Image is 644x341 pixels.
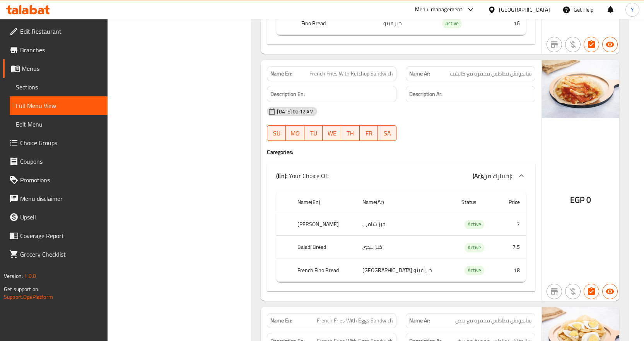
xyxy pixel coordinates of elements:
[341,125,360,141] button: TH
[3,208,108,226] a: Upsell
[274,108,317,115] span: [DATE] 02:12 AM
[356,236,455,259] td: خبز بلدى
[10,115,108,134] a: Edit Menu
[4,292,53,302] a: Support.OpsPlatform
[309,70,393,78] span: French Fries With Ketchup Sandwich
[20,194,101,203] span: Menu disclaimer
[465,266,484,275] div: Active
[602,37,618,52] button: Available
[344,128,357,139] span: TH
[270,317,292,325] strong: Name En:
[3,59,108,78] a: Menus
[631,5,634,14] span: Y
[409,89,442,99] strong: Description Ar:
[4,284,39,294] span: Get support on:
[291,259,356,282] th: French Fino Bread
[465,266,484,275] span: Active
[356,259,455,282] td: خبز فينو [GEOGRAPHIC_DATA]
[473,170,483,182] b: (Ar):
[409,70,430,78] strong: Name Ar:
[3,245,108,264] a: Grocery Checklist
[584,284,599,299] button: Has choices
[267,163,535,188] div: (En): Your Choice Of:(Ar):إختيارك من:
[497,259,526,282] td: 18
[323,125,341,141] button: WE
[570,192,584,207] span: EGP
[450,70,532,78] span: ساندوتش بطاطس محمرة مع كاتشب
[356,191,455,213] th: Name(Ar)
[442,19,462,28] span: Active
[584,37,599,52] button: Has choices
[317,317,393,325] span: French Fries With Eggs Sandwich
[276,171,328,180] p: Your Choice Of:
[547,284,562,299] button: Not branch specific item
[497,191,526,213] th: Price
[20,157,101,166] span: Coupons
[20,27,101,36] span: Edit Restaurant
[276,191,526,283] table: choices table
[409,317,430,325] strong: Name Ar:
[465,243,484,252] span: Active
[3,22,108,41] a: Edit Restaurant
[291,236,356,259] th: Baladi Bread
[415,5,463,14] div: Menu-management
[547,37,562,52] button: Not branch specific item
[16,120,101,129] span: Edit Menu
[483,170,512,182] span: إختيارك من:
[10,78,108,96] a: Sections
[542,60,619,118] img: 2022928_Talabat_Egypt_Nie638022912754016053.jpg
[291,191,356,213] th: Name(En)
[455,317,532,325] span: ساندوتش بطاطس محمرة مع بيض
[602,284,618,299] button: Available
[10,96,108,115] a: Full Menu View
[20,138,101,147] span: Choice Groups
[586,192,591,207] span: 0
[465,243,484,252] div: Active
[3,226,108,245] a: Coverage Report
[465,220,484,229] span: Active
[465,220,484,229] div: Active
[286,125,304,141] button: MO
[565,37,581,52] button: Purchased item
[16,82,101,92] span: Sections
[4,271,23,281] span: Version:
[3,189,108,208] a: Menu disclaimer
[565,284,581,299] button: Purchased item
[442,19,462,28] div: Active
[497,213,526,236] td: 7
[378,125,396,141] button: SA
[20,175,101,185] span: Promotions
[270,128,283,139] span: SU
[270,70,292,78] strong: Name En:
[360,125,378,141] button: FR
[363,128,375,139] span: FR
[304,125,323,141] button: TU
[289,128,301,139] span: MO
[24,271,36,281] span: 1.0.0
[499,5,550,14] div: [GEOGRAPHIC_DATA]
[3,152,108,171] a: Coupons
[377,12,432,35] td: خبز فينو
[381,128,393,139] span: SA
[16,101,101,110] span: Full Menu View
[20,45,101,55] span: Branches
[3,41,108,59] a: Branches
[20,212,101,222] span: Upsell
[307,128,320,139] span: TU
[326,128,338,139] span: WE
[276,170,287,182] b: (En):
[291,213,356,236] th: [PERSON_NAME]
[455,191,498,213] th: Status
[356,213,455,236] td: خبز شامى
[487,12,526,35] td: 16
[22,64,101,73] span: Menus
[267,148,535,156] h4: Caregories:
[20,231,101,240] span: Coverage Report
[497,236,526,259] td: 7.5
[3,134,108,152] a: Choice Groups
[3,171,108,189] a: Promotions
[270,89,305,99] strong: Description En:
[20,250,101,259] span: Grocery Checklist
[295,12,377,35] th: Fino Bread
[267,125,286,141] button: SU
